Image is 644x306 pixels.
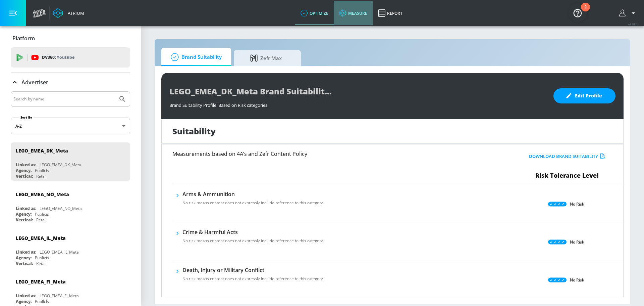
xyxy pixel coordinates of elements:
input: Search by name [13,95,115,103]
div: Brand Suitability Profile: Based on Risk categories [169,99,547,108]
a: measure [334,1,373,25]
p: No risk means content does not expressly include reference to this category. [182,238,324,244]
h6: Measurements based on 4A’s and Zefr Content Policy [172,151,473,157]
div: Atrium [65,10,84,16]
a: Atrium [53,8,84,18]
h1: Suitability [172,126,216,137]
p: No Risk [570,276,584,283]
div: Publicis [35,211,49,217]
div: Agency: [16,168,32,173]
p: No Risk [570,201,584,208]
div: LEGO_EMEA_FI_Meta [40,293,79,299]
div: LEGO_EMEA_DK_Meta [16,147,68,154]
div: Linked as: [16,206,36,211]
div: LEGO_EMEA_DK_Meta [40,162,81,168]
div: Vertical: [16,173,33,179]
div: Vertical: [16,261,33,266]
div: LEGO_EMEA_IL_Meta [16,235,66,241]
div: Platform [11,29,130,48]
button: Open Resource Center, 2 new notifications [568,3,587,22]
div: A-Z [11,118,130,134]
div: Death, Injury or Military ConflictNo risk means content does not expressly include reference to t... [182,266,324,286]
p: Platform [12,35,35,42]
div: LEGO_EMEA_IL_MetaLinked as:LEGO_EMEA_IL_MetaAgency:PublicisVertical:Retail [11,230,130,268]
div: Advertiser [11,73,130,92]
span: Brand Suitability [168,49,222,65]
p: No risk means content does not expressly include reference to this category. [182,276,324,282]
label: Sort By [19,115,34,120]
p: Youtube [57,54,74,61]
div: Publicis [35,299,49,304]
span: Risk Tolerance Level [535,171,599,179]
div: Retail [36,261,47,266]
div: Crime & Harmful ActsNo risk means content does not expressly include reference to this category. [182,228,324,248]
div: LEGO_EMEA_DK_MetaLinked as:LEGO_EMEA_DK_MetaAgency:PublicisVertical:Retail [11,142,130,181]
div: LEGO_EMEA_IL_Meta [40,249,79,255]
p: Advertiser [21,79,48,86]
span: Edit Profile [567,92,602,100]
h6: Crime & Harmful Acts [182,228,324,236]
div: Linked as: [16,249,36,255]
a: Report [373,1,408,25]
div: Linked as: [16,162,36,168]
div: LEGO_EMEA_NO_Meta [16,191,69,198]
div: Agency: [16,255,32,261]
div: Publicis [35,255,49,261]
div: Vertical: [16,217,33,223]
div: Publicis [35,168,49,173]
div: Retail [36,173,47,179]
div: LEGO_EMEA_FI_Meta [16,278,66,285]
div: Arms & AmmunitionNo risk means content does not expressly include reference to this category. [182,190,324,210]
h6: Death, Injury or Military Conflict [182,266,324,274]
div: LEGO_EMEA_NO_MetaLinked as:LEGO_EMEA_NO_MetaAgency:PublicisVertical:Retail [11,186,130,224]
div: Agency: [16,299,32,304]
div: Agency: [16,211,32,217]
span: v 4.28.0 [628,22,637,26]
button: Download Brand Suitability [527,151,607,162]
p: DV360: [42,54,74,61]
div: DV360: Youtube [11,47,130,68]
div: LEGO_EMEA_NO_Meta [40,206,82,211]
div: Retail [36,217,47,223]
p: No risk means content does not expressly include reference to this category. [182,200,324,206]
h6: Arms & Ammunition [182,190,324,198]
div: Linked as: [16,293,36,299]
p: No Risk [570,238,584,246]
div: 2 [584,7,587,16]
button: Edit Profile [553,88,615,103]
a: optimize [295,1,334,25]
span: Zefr Max [240,50,291,66]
